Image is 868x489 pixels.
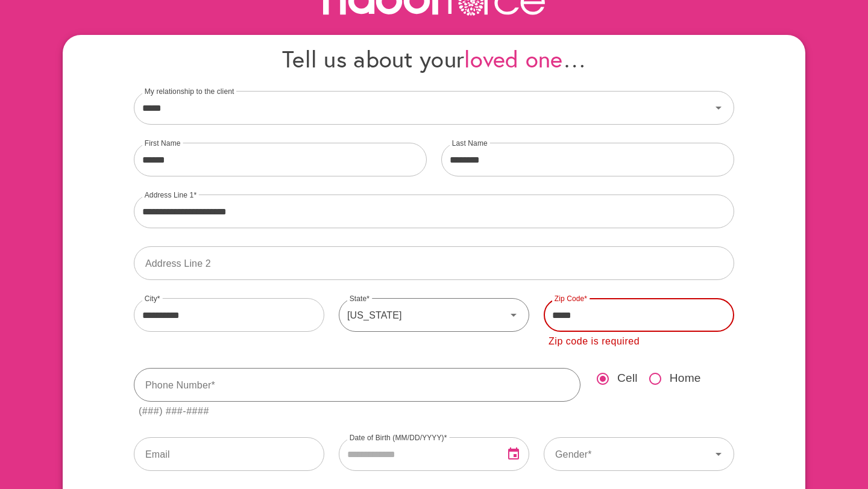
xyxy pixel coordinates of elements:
[134,45,734,73] h4: Tell us about your …
[711,101,726,115] svg: Icon
[670,370,701,387] span: Home
[464,43,563,74] span: loved one
[339,298,506,332] div: [US_STATE]
[711,447,726,461] svg: Icon
[549,334,640,350] div: Zip code is required
[499,440,528,469] button: Open Date Picker
[139,403,209,420] div: (###) ###-####
[506,308,521,322] svg: Icon
[617,370,638,387] span: Cell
